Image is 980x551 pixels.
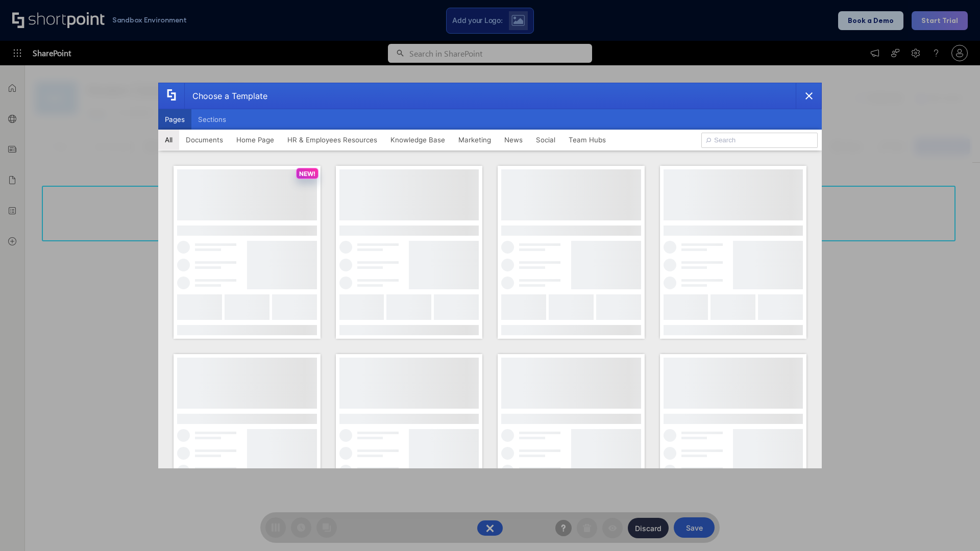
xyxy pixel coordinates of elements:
button: Sections [191,109,233,130]
div: template selector [158,83,822,468]
button: News [498,130,529,150]
button: Social [529,130,562,150]
button: Home Page [230,130,281,150]
button: Knowledge Base [384,130,452,150]
button: Team Hubs [562,130,612,150]
button: Pages [158,109,191,130]
p: NEW! [299,170,315,178]
button: Marketing [452,130,498,150]
button: All [158,130,179,150]
div: Choose a Template [184,83,267,109]
button: Documents [179,130,230,150]
input: Search [701,133,818,148]
iframe: Chat Widget [929,502,980,551]
button: HR & Employees Resources [281,130,384,150]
